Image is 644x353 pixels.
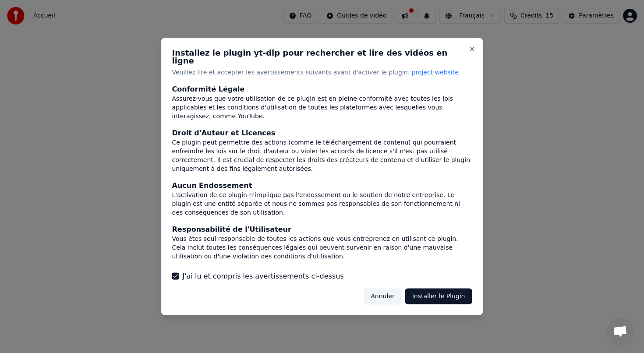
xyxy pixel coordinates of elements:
div: Conformité Légale [172,84,472,94]
div: Aucun Endossement [172,180,472,191]
div: Responsabilité de l'Utilisateur [172,224,472,234]
div: Vous êtes seul responsable de toutes les actions que vous entreprenez en utilisant ce plugin. Cel... [172,234,472,261]
div: Droit d'Auteur et Licences [172,127,472,138]
div: Ce plugin peut permettre des actions (comme le téléchargement de contenu) qui pourraient enfreind... [172,138,472,173]
h2: Installez le plugin yt-dlp pour rechercher et lire des vidéos en ligne [172,49,472,65]
div: Assurez-vous que votre utilisation de ce plugin est en pleine conformité avec toutes les lois app... [172,94,472,120]
button: Annuler [364,288,401,304]
p: Veuillez lire et accepter les avertissements suivants avant d'activer le plugin. [172,68,472,77]
label: J'ai lu et compris les avertissements ci-dessus [183,271,344,281]
div: L'activation de ce plugin n'implique pas l'endossement ou le soutien de notre entreprise. Le plug... [172,191,472,217]
span: project website [412,69,459,76]
button: Installer le Plugin [405,288,472,304]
